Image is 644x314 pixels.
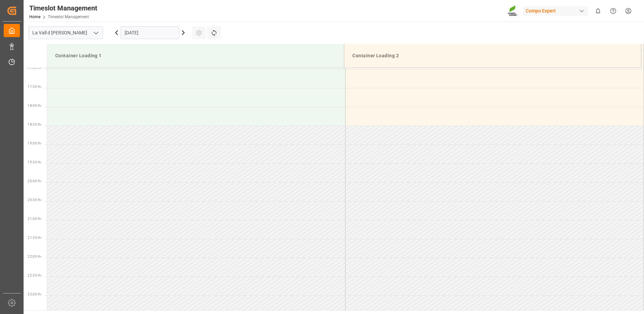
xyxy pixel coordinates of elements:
span: 22:00 Hr [28,255,41,258]
span: 21:30 Hr [28,236,41,240]
a: Home [29,14,40,19]
span: 19:00 Hr [28,142,41,145]
input: DD.MM.YYYY [121,26,179,39]
img: Screenshot%202023-09-29%20at%2010.02.21.png_1712312052.png [508,5,518,17]
div: Compo Expert [523,6,588,16]
span: 21:00 Hr [28,217,41,221]
button: Compo Expert [523,4,590,17]
span: 18:30 Hr [28,123,41,126]
span: 20:30 Hr [28,198,41,202]
button: open menu [91,28,101,38]
div: Timeslot Management [29,3,97,13]
span: 18:00 Hr [28,104,41,107]
span: 19:30 Hr [28,160,41,164]
span: 22:30 Hr [28,274,41,277]
span: 17:30 Hr [28,85,41,89]
div: Container Loading 1 [53,50,339,62]
button: Help Center [606,3,621,19]
button: show 0 new notifications [590,3,606,19]
span: 23:00 Hr [28,292,41,296]
input: Type to search/select [28,26,103,39]
div: Container Loading 2 [350,50,636,62]
span: 20:00 Hr [28,179,41,183]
